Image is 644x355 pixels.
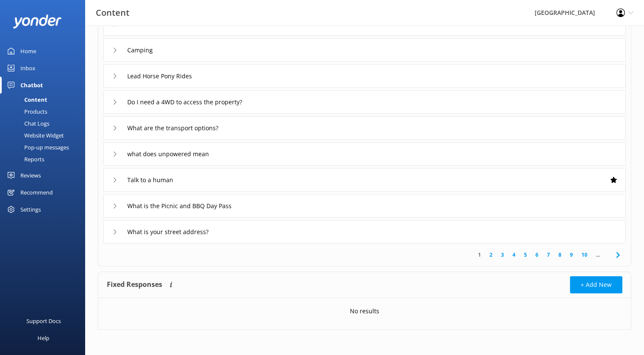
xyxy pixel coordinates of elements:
img: yonder-white-logo.png [13,14,62,29]
a: Chat Logs [5,117,85,129]
a: 4 [508,251,520,259]
a: Pop-up messages [5,141,85,153]
div: Content [5,94,47,106]
div: Support Docs [26,312,61,329]
a: Reports [5,153,85,165]
div: Reviews [20,167,41,184]
a: 8 [554,251,566,259]
div: Help [37,329,49,346]
button: + Add New [570,276,622,293]
a: 1 [474,251,485,259]
div: Home [20,43,36,60]
div: Settings [20,201,41,218]
div: Pop-up messages [5,141,69,153]
h3: Content [96,6,129,20]
div: Products [5,106,47,117]
h4: Fixed Responses [107,276,162,293]
div: Recommend [20,184,53,201]
a: 6 [531,251,543,259]
div: Reports [5,153,44,165]
div: Chat Logs [5,117,49,129]
a: Website Widget [5,129,85,141]
a: 10 [577,251,592,259]
a: 9 [566,251,577,259]
a: Products [5,106,85,117]
a: 7 [543,251,554,259]
span: ... [592,251,604,259]
div: Inbox [20,60,35,77]
a: 2 [485,251,497,259]
p: No results [350,306,379,316]
a: Content [5,94,85,106]
div: Website Widget [5,129,64,141]
a: 3 [497,251,508,259]
div: Chatbot [20,77,43,94]
a: 5 [520,251,531,259]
